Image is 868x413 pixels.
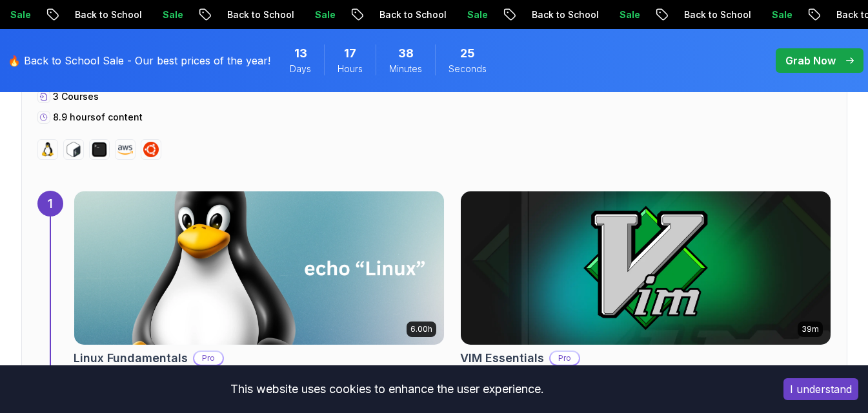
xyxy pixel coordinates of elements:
[456,8,497,21] p: Sale
[10,375,764,403] div: This website uses cookies to enhance the user experience.
[368,8,456,21] p: Back to School
[344,44,356,62] span: 17 Hours
[461,191,831,345] img: VIM Essentials card
[802,324,819,334] p: 39m
[449,62,487,75] span: Seconds
[117,142,133,157] img: aws logo
[290,62,311,75] span: Days
[40,142,56,157] img: linux logo
[410,324,432,334] p: 6.00h
[216,8,303,21] p: Back to School
[672,8,760,21] p: Back to School
[53,91,99,102] span: 3 Courses
[760,8,802,21] p: Sale
[294,44,307,62] span: 13 Days
[66,142,81,157] img: bash logo
[74,191,445,384] a: Linux Fundamentals card6.00hLinux FundamentalsProLearn the fundamentals of Linux and how to use t...
[460,349,544,367] h2: VIM Essentials
[460,44,475,62] span: 25 Seconds
[398,44,414,62] span: 38 Minutes
[53,111,143,124] p: 8.9 hours of content
[520,8,608,21] p: Back to School
[550,352,579,365] p: Pro
[389,62,422,75] span: Minutes
[143,142,159,157] img: ubuntu logo
[8,53,270,68] p: 🔥 Back to School Sale - Our best prices of the year!
[783,378,858,400] button: Accept cookies
[37,191,63,216] div: 1
[92,142,107,157] img: terminal logo
[303,8,345,21] p: Sale
[151,8,192,21] p: Sale
[74,349,188,367] h2: Linux Fundamentals
[63,8,151,21] p: Back to School
[785,53,836,68] p: Grab Now
[338,62,363,75] span: Hours
[460,191,831,384] a: VIM Essentials card39mVIM EssentialsProLearn the basics of Linux and Bash.
[608,8,649,21] p: Sale
[65,187,453,349] img: Linux Fundamentals card
[194,352,223,365] p: Pro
